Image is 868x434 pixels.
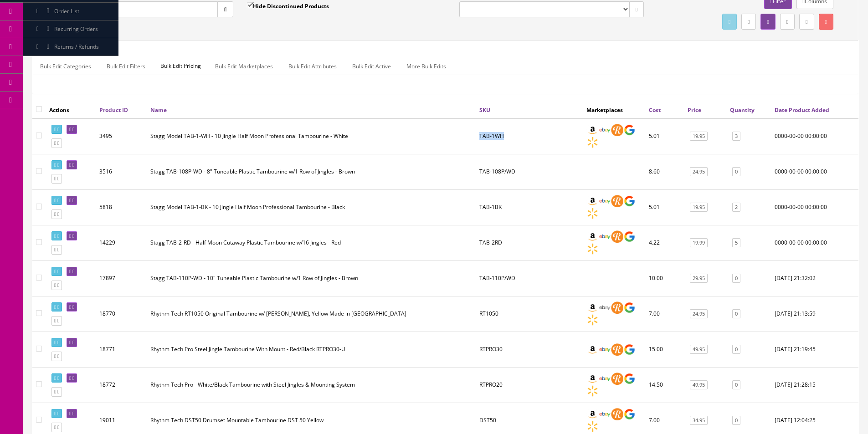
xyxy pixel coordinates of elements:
[730,106,755,114] a: Quantity
[771,332,858,367] td: 2019-02-16 21:19:45
[599,124,611,136] img: ebay
[586,243,599,255] img: walmart
[690,345,708,354] a: 49.95
[54,7,79,15] span: Order List
[54,43,99,51] span: Returns / Refunds
[476,332,583,367] td: RTPRO30
[611,124,623,136] img: reverb
[154,57,208,75] span: Bulk Edit Pricing
[775,106,829,114] a: Date Product Added
[586,343,599,356] img: amazon
[96,332,147,367] td: 18771
[476,189,583,225] td: TAB-1BK
[476,260,583,296] td: TAB-110P/WD
[611,195,623,207] img: reverb
[586,373,599,385] img: amazon
[147,367,476,403] td: Rhythm Tech Pro - White/Black Tambourine with Steel Jingles & Mounting System
[147,225,476,260] td: Stagg TAB-2-RD - Half Moon Cutaway Plastic Tambourine w/16 Jingles - Red
[96,118,147,154] td: 3495
[732,132,740,141] a: 3
[476,367,583,403] td: RTPRO20
[771,367,858,403] td: 2019-02-16 21:28:15
[732,203,740,212] a: 2
[281,57,344,75] a: Bulk Edit Attributes
[147,332,476,367] td: Rhythm Tech Pro Steel Jingle Tambourine With Mount - Red/Black RTPRO30-U
[732,167,740,177] a: 0
[599,301,611,314] img: ebay
[599,408,611,420] img: ebay
[208,57,280,75] a: Bulk Edit Marketplaces
[479,106,490,114] a: SKU
[771,260,858,296] td: 2018-11-16 21:32:02
[623,230,636,243] img: google_shopping
[399,57,453,75] a: More Bulk Edits
[732,309,740,319] a: 0
[147,296,476,332] td: Rhythm Tech RT1050 Original Tambourine w/ Nickel Jingles, Yellow Made in USA
[476,154,583,189] td: TAB-108P/WD
[732,274,740,283] a: 0
[147,189,476,225] td: Stagg Model TAB-1-BK - 10 Jingle Half Moon Professional Tambourine - Black
[690,238,708,248] a: 19.99
[96,154,147,189] td: 3516
[147,154,476,189] td: Stagg TAB-108P-WD - 8" Tuneable Plastic Tambourine w/1 Row of Jingles - Brown
[599,373,611,385] img: ebay
[599,230,611,243] img: ebay
[96,189,147,225] td: 5818
[96,225,147,260] td: 14229
[645,225,684,260] td: 4.22
[732,238,740,248] a: 5
[611,301,623,314] img: reverb
[247,2,253,8] input: Hide Discontinued Products
[688,106,701,114] a: Price
[147,260,476,296] td: Stagg TAB-110P-WD - 10" Tuneable Plastic Tambourine w/1 Row of Jingles - Brown
[23,38,118,56] a: Returns / Refunds
[645,296,684,332] td: 7.00
[345,57,398,75] a: Bulk Edit Active
[623,195,636,207] img: google_shopping
[623,301,636,314] img: google_shopping
[732,380,740,390] a: 0
[732,345,740,354] a: 0
[599,343,611,356] img: ebay
[476,296,583,332] td: RT1050
[96,260,147,296] td: 17897
[732,416,740,425] a: 0
[586,301,599,314] img: amazon
[247,1,329,10] label: Hide Discontinued Products
[586,385,599,397] img: walmart
[623,408,636,420] img: google_shopping
[586,314,599,326] img: walmart
[586,408,599,420] img: amazon
[645,332,684,367] td: 15.00
[611,373,623,385] img: reverb
[690,380,708,390] a: 49.95
[586,420,599,433] img: walmart
[645,367,684,403] td: 14.50
[586,207,599,220] img: walmart
[771,225,858,260] td: 0000-00-00 00:00:00
[33,57,98,75] a: Bulk Edit Categories
[623,343,636,356] img: google_shopping
[147,118,476,154] td: Stagg Model TAB-1-WH - 10 Jingle Half Moon Professional Tambourine - White
[476,118,583,154] td: TAB-1WH
[623,124,636,136] img: google_shopping
[48,1,218,17] input: Search
[611,343,623,356] img: reverb
[649,106,661,114] a: Cost
[23,3,118,20] a: Order List
[586,124,599,136] img: amazon
[54,25,98,33] span: Recurring Orders
[645,260,684,296] td: 10.00
[586,230,599,243] img: amazon
[99,106,128,114] a: Product ID
[771,189,858,225] td: 0000-00-00 00:00:00
[583,102,645,118] th: Marketplaces
[690,203,708,212] a: 19.95
[645,154,684,189] td: 8.60
[611,230,623,243] img: reverb
[690,416,708,425] a: 34.95
[599,195,611,207] img: ebay
[623,373,636,385] img: google_shopping
[645,189,684,225] td: 5.01
[586,195,599,207] img: amazon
